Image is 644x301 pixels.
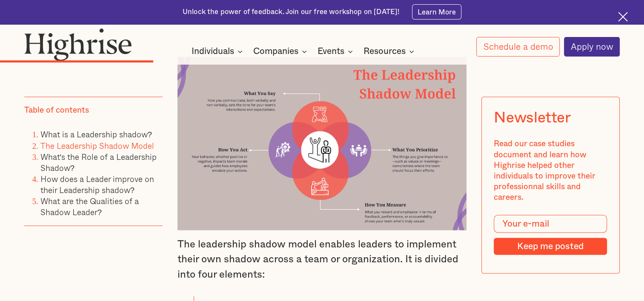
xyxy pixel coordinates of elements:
div: Events [318,46,355,57]
div: Companies [253,46,298,57]
div: Table of contents [24,105,89,116]
a: Learn More [412,4,462,20]
input: Your e-mail [494,215,607,233]
img: The Leadership Shadow Model [177,57,467,230]
a: Apply now [564,37,620,57]
p: The leadership shadow model enables leaders to implement their own shadow across a team or organi... [177,237,467,282]
div: Individuals [192,46,245,57]
a: What's the Role of a Leadership Shadow? [40,150,157,173]
div: Individuals [192,46,234,57]
a: What is a Leadership shadow? [40,128,152,140]
div: Companies [253,46,309,57]
img: Cross icon [618,12,628,22]
div: Events [318,46,344,57]
input: Keep me posted [494,238,607,255]
div: Resources [364,46,406,57]
a: The Leadership Shadow Model [40,139,154,151]
div: Newsletter [494,109,571,126]
img: Highrise logo [24,28,132,60]
a: How does a Leader improve on their Leadership shadow? [40,172,154,196]
div: Read our case studies document and learn how Highrise helped other individuals to improve their p... [494,139,607,203]
form: Modal Form [494,215,607,255]
div: Resources [364,46,417,57]
div: Unlock the power of feedback. Join our free workshop on [DATE]! [183,7,400,17]
a: What are the Qualities of a Shadow Leader? [40,195,139,218]
a: Schedule a demo [476,37,560,57]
